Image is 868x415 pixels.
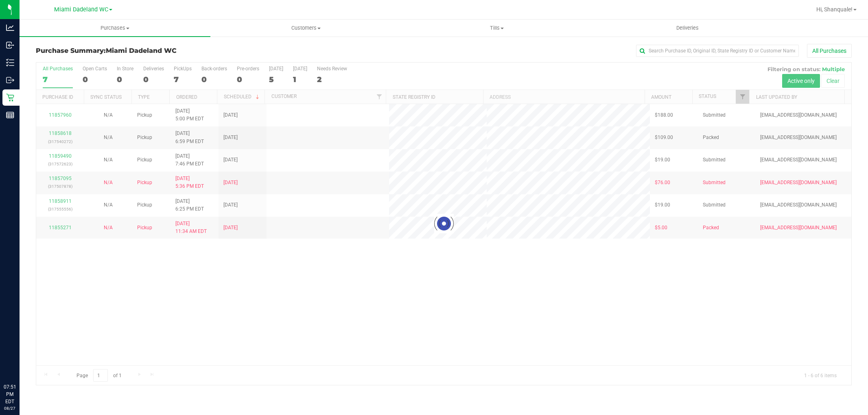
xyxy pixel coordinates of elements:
[36,47,308,54] h3: Purchase Summary:
[816,6,853,13] span: Hi, Shanquale!
[6,111,14,119] inline-svg: Reports
[6,93,14,102] inline-svg: Retail
[106,47,177,54] span: Miami Dadeland WC
[54,6,108,13] span: Miami Dadeland WC
[8,350,33,374] iframe: Resource center
[636,45,799,57] input: Search Purchase ID, Original ID, State Registry ID or Customer Name...
[20,20,210,37] a: Purchases
[6,41,14,49] inline-svg: Inbound
[807,44,852,58] button: All Purchases
[402,24,592,32] span: Tills
[665,24,710,32] span: Deliveries
[4,383,16,405] p: 07:51 PM EDT
[401,20,592,37] a: Tills
[210,20,401,37] a: Customers
[211,24,401,32] span: Customers
[592,20,783,37] a: Deliveries
[4,405,16,411] p: 08/27
[6,24,14,32] inline-svg: Analytics
[6,59,14,67] inline-svg: Inventory
[6,76,14,84] inline-svg: Outbound
[20,24,210,32] span: Purchases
